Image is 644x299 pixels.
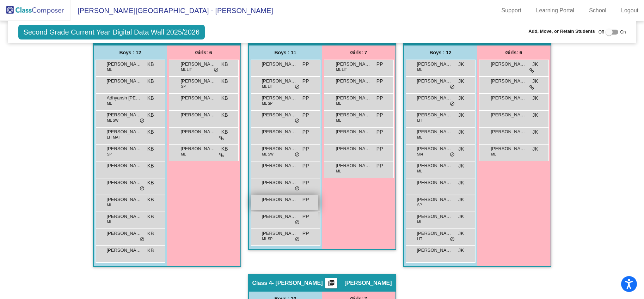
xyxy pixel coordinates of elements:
span: JK [458,145,464,153]
span: JK [532,145,538,153]
span: ML SW [107,118,118,123]
span: ML SP [262,101,273,106]
span: ML [107,101,112,106]
span: JK [532,94,538,102]
span: JK [532,61,538,68]
span: PP [302,128,309,136]
span: [PERSON_NAME] [262,78,297,85]
span: [PERSON_NAME] [PERSON_NAME] [336,162,371,169]
span: ML [417,67,422,72]
span: [PERSON_NAME] [491,61,526,68]
span: do_not_disturb_alt [140,118,145,124]
span: ML [417,169,422,174]
span: JK [458,247,464,254]
span: ML LIT [181,67,192,72]
span: KB [221,128,228,136]
a: School [583,5,612,16]
span: PP [302,61,309,68]
span: - [PERSON_NAME] [272,280,323,287]
span: [PERSON_NAME] [262,128,297,135]
span: do_not_disturb_alt [295,220,300,225]
span: [PERSON_NAME] [491,128,526,135]
span: JK [458,196,464,203]
a: Logout [615,5,644,16]
span: [PERSON_NAME] [336,94,371,102]
span: KB [147,128,154,136]
span: KB [221,94,228,102]
span: [PERSON_NAME] [491,78,526,85]
span: ML LIT [262,84,273,89]
span: do_not_disturb_alt [214,67,219,73]
span: [PERSON_NAME] [417,247,452,254]
span: [PERSON_NAME] [262,162,297,169]
span: LIT MAT [107,135,120,140]
span: JK [458,111,464,119]
span: do_not_disturb_alt [140,237,145,242]
span: [PERSON_NAME] [PERSON_NAME] [336,111,371,118]
div: Girls: 6 [477,45,551,60]
span: [PERSON_NAME] [107,78,142,85]
span: do_not_disturb_alt [450,101,455,107]
span: [PERSON_NAME] [417,213,452,220]
span: KB [147,230,154,237]
span: JK [532,111,538,119]
span: ML [417,135,422,140]
span: JK [532,128,538,136]
span: ML [336,169,341,174]
span: do_not_disturb_alt [295,84,300,90]
span: JK [532,78,538,85]
span: [PERSON_NAME] [262,196,297,203]
span: [PERSON_NAME] [107,196,142,203]
span: do_not_disturb_alt [450,84,455,90]
span: SP [181,84,186,89]
span: ML SW [262,152,274,157]
span: [PERSON_NAME] [417,179,452,186]
span: SP [417,202,422,208]
span: JK [458,230,464,237]
span: [PERSON_NAME] [181,94,216,102]
span: KB [147,94,154,102]
div: Girls: 6 [167,45,240,60]
mat-icon: picture_as_pdf [327,280,336,289]
span: [PERSON_NAME] [107,230,142,237]
span: ML SP [262,236,273,242]
a: Learning Portal [530,5,580,16]
span: [PERSON_NAME] [417,78,452,85]
span: JK [458,78,464,85]
span: SP [107,152,112,157]
span: [PERSON_NAME] [107,213,142,220]
span: PP [302,213,309,220]
span: Class 4 [252,280,272,287]
span: [PERSON_NAME] [336,145,371,152]
span: [PERSON_NAME] [181,145,216,152]
span: PP [376,145,383,153]
span: Off [599,29,604,35]
span: [PERSON_NAME] [107,179,142,186]
span: [PERSON_NAME] [107,145,142,152]
span: [PERSON_NAME] [107,247,142,254]
span: JK [458,179,464,187]
span: [PERSON_NAME] [344,280,392,287]
div: Girls: 7 [322,45,395,60]
span: KB [221,78,228,85]
span: do_not_disturb_alt [295,186,300,191]
span: [PERSON_NAME] [262,179,297,186]
span: [PERSON_NAME] [491,94,526,102]
span: PP [302,230,309,237]
span: ML LIT [336,67,347,72]
span: PP [376,162,383,170]
span: KB [147,111,154,119]
span: PP [302,162,309,170]
span: [PERSON_NAME] [417,128,452,135]
span: [PERSON_NAME] [262,61,297,68]
span: [PERSON_NAME] [181,111,216,118]
span: ML [107,202,112,208]
span: PP [376,94,383,102]
span: [PERSON_NAME] [336,61,371,68]
span: Add, Move, or Retain Students [528,28,595,35]
span: PP [376,128,383,136]
a: Support [496,5,527,16]
span: JK [458,128,464,136]
span: KB [147,162,154,170]
span: do_not_disturb_alt [450,152,455,158]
